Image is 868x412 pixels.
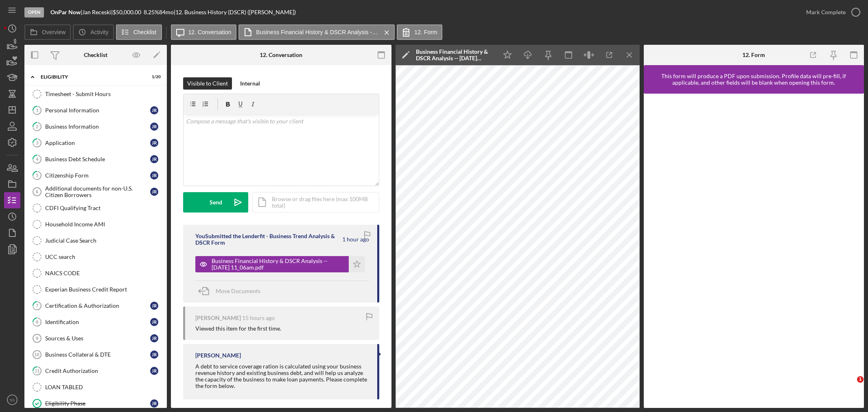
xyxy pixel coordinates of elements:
div: [PERSON_NAME] [195,352,241,359]
a: 9Sources & UsesJR [28,330,163,346]
a: UCC search [28,249,163,265]
a: Judicial Case Search [28,232,163,249]
div: | 12. Business History (DSCR) ([PERSON_NAME]) [174,9,296,15]
div: Business Collateral & DTE [45,351,150,358]
a: 11Credit AuthorizationJR [28,363,163,379]
div: Open [24,7,44,18]
button: 12. Conversation [171,24,237,40]
div: Additional documents for non-U.S. Citizen Borrowers [45,185,150,198]
div: CDFI Qualifying Tract [45,205,162,211]
div: Experian Business Credit Report [45,286,162,293]
a: 5Citizenship FormJR [28,167,163,184]
button: Internal [236,77,264,90]
div: | [50,9,82,15]
div: J R [150,367,158,375]
a: NAICS CODE [28,265,163,281]
div: 84 mo [159,9,174,15]
div: Business Debt Schedule [45,156,150,162]
div: Application [45,140,150,146]
div: Business Financial History & DSCR Analysis -- [DATE] 11_06am.pdf [212,258,345,271]
div: J R [150,106,158,114]
tspan: 3 [36,140,38,145]
div: Business Financial History & DSCR Analysis -- [DATE] 11_06am.pdf [416,48,493,61]
button: Visible to Client [183,77,232,90]
div: Checklist [84,52,107,58]
button: Business Financial History & DSCR Analysis -- [DATE] 11_06am.pdf [195,256,365,272]
div: A debt to service coverage ration is calculated using your business revenue history and existing ... [195,363,369,389]
div: J R [150,302,158,310]
div: 12. Form [742,52,765,58]
div: J R [150,188,158,196]
div: Credit Authorization [45,368,150,374]
label: Overview [42,29,66,35]
span: 1 [857,376,864,383]
a: Experian Business Credit Report [28,281,163,298]
tspan: 7 [36,303,39,308]
tspan: 11 [35,368,39,373]
button: Business Financial History & DSCR Analysis -- [DATE] 11_06am.pdf [238,24,395,40]
button: Mark Complete [798,4,864,20]
div: Internal [240,77,260,90]
a: 4Business Debt ScheduleJR [28,151,163,167]
button: Send [183,192,248,213]
a: 8IdentificationJR [28,314,163,330]
div: Household Income AMI [45,221,162,228]
div: 12. Conversation [260,52,302,58]
label: 12. Conversation [188,29,232,35]
time: 2025-08-26 01:35 [242,315,275,321]
span: Move Documents [216,287,260,294]
div: You Submitted the Lenderfit - Business Trend Analysis & DSCR Form [195,233,341,246]
a: 3ApplicationJR [28,135,163,151]
div: J R [150,399,158,408]
label: Activity [90,29,108,35]
div: J R [150,123,158,131]
a: Timesheet - Submit Hours [28,86,163,102]
text: SS [10,398,15,402]
div: $50,000.00 [113,9,144,15]
div: J R [150,334,158,342]
a: 2Business InformationJR [28,118,163,135]
div: J R [150,171,158,180]
tspan: 10 [34,352,39,357]
div: J R [150,155,158,163]
div: J R [150,139,158,147]
time: 2025-08-26 15:06 [342,236,369,243]
a: 7Certification & AuthorizationJR [28,298,163,314]
div: Judicial Case Search [45,237,162,244]
b: OnPar Now [50,9,81,15]
tspan: 1 [36,107,38,113]
a: LOAN TABLED [28,379,163,395]
button: 12. Form [397,24,442,40]
a: 10Business Collateral & DTEJR [28,346,163,363]
div: NAICS CODE [45,270,162,276]
iframe: Intercom live chat [840,376,860,396]
a: Household Income AMI [28,216,163,232]
div: Identification [45,319,150,325]
div: Business Information [45,123,150,130]
div: Eligibility Phase [45,400,150,407]
div: Visible to Client [187,77,228,90]
div: Timesheet - Submit Hours [45,91,162,97]
div: This form will produce a PDF upon submission. Profile data will pre-fill, if applicable, and othe... [648,73,860,86]
tspan: 2 [36,124,38,129]
div: Viewed this item for the first time. [195,325,281,332]
button: Move Documents [195,281,269,301]
button: SS [4,392,20,408]
div: Citizenship Form [45,172,150,179]
a: Eligibility PhaseJR [28,395,163,412]
button: Activity [73,24,114,40]
div: LOAN TABLED [45,384,162,390]
div: J R [150,318,158,326]
iframe: Lenderfit form [652,102,857,400]
div: Mark Complete [806,4,846,20]
tspan: 6 [36,189,38,194]
a: 6Additional documents for non-U.S. Citizen BorrowersJR [28,184,163,200]
tspan: 4 [36,156,39,162]
tspan: 9 [36,336,38,341]
label: Business Financial History & DSCR Analysis -- [DATE] 11_06am.pdf [256,29,378,35]
div: Send [210,192,222,213]
label: 12. Form [414,29,437,35]
button: Checklist [116,24,162,40]
div: Certification & Authorization [45,302,150,309]
div: [PERSON_NAME] [195,315,241,321]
